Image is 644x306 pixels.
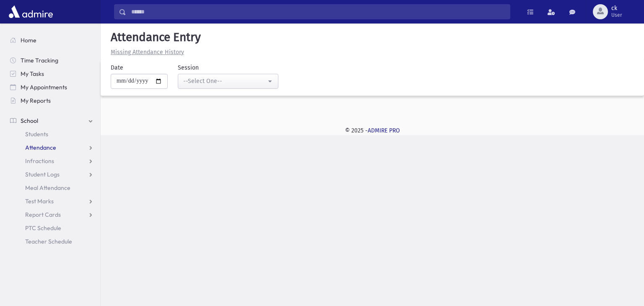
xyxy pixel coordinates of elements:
a: My Reports [3,94,100,107]
a: My Appointments [3,80,100,94]
a: Attendance [3,141,100,154]
a: Test Marks [3,194,100,208]
label: Session [178,63,199,72]
a: School [3,114,100,127]
span: My Reports [21,97,51,104]
a: Meal Attendance [3,181,100,194]
span: Infractions [25,157,54,165]
a: Missing Attendance History [107,49,184,56]
a: Student Logs [3,168,100,181]
div: --Select One-- [183,77,266,86]
span: Meal Attendance [25,184,70,192]
a: PTC Schedule [3,221,100,235]
span: ck [611,5,622,12]
a: Students [3,127,100,141]
button: --Select One-- [178,74,278,89]
span: Attendance [25,144,56,151]
input: Search [126,4,510,19]
span: Students [25,130,48,138]
img: AdmirePro [7,3,55,20]
div: © 2025 - [114,126,631,135]
a: Time Tracking [3,54,100,67]
span: My Tasks [21,70,44,78]
span: Home [21,36,36,44]
a: My Tasks [3,67,100,80]
span: School [21,117,38,124]
span: Time Tracking [21,57,58,64]
u: Missing Attendance History [111,49,184,56]
span: PTC Schedule [25,224,61,232]
label: Date [111,63,123,72]
span: Student Logs [25,171,60,178]
a: Report Cards [3,208,100,221]
h5: Attendance Entry [107,30,637,44]
span: Test Marks [25,197,54,205]
span: Report Cards [25,211,61,218]
a: Teacher Schedule [3,235,100,248]
span: Teacher Schedule [25,238,72,245]
a: Infractions [3,154,100,168]
span: My Appointments [21,83,67,91]
a: Home [3,34,100,47]
a: ADMIRE PRO [368,127,400,134]
span: User [611,12,622,18]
